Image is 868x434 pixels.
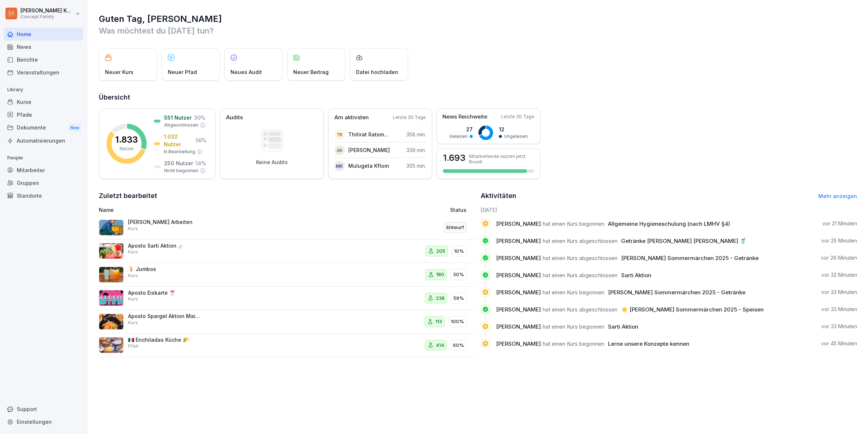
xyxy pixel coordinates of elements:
p: 12 [499,125,528,133]
span: [PERSON_NAME] [496,323,541,330]
h6: [DATE] [481,206,857,214]
h2: Zuletzt bearbeitet [99,191,476,201]
p: Kurs [128,319,138,326]
p: Was möchtest du [DATE] tun? [99,25,857,36]
span: Sarti Aktion [608,323,638,330]
p: 358 min. [406,131,426,138]
span: [PERSON_NAME] [496,220,541,227]
p: Kurs [128,249,138,255]
p: vor 26 Minuten [821,254,857,261]
a: News [4,40,83,53]
p: vor 21 Minuten [822,220,857,227]
p: Kurs [128,296,138,302]
p: Nutzer [120,146,134,152]
p: vor 45 Minuten [821,340,857,347]
p: [PERSON_NAME] Komarov [20,8,74,14]
a: 🇲🇽 Enchiladas Küche 🌮Pfad41460% [99,334,476,357]
p: 30 % [194,114,205,121]
div: Home [4,28,83,40]
img: nkpv5u16vvkupyiwqf6da0hm.png [99,243,124,259]
a: Gruppen [4,177,83,189]
p: 238 [436,295,445,302]
p: vor 33 Minuten [821,323,857,330]
span: ☀️ [PERSON_NAME] Sommermärchen 2025 - Speisen [621,306,764,313]
p: Letzte 30 Tage [501,113,534,120]
span: [PERSON_NAME] [496,237,541,244]
span: hat einen Kurs abgeschlossen [543,306,617,313]
p: 180 [436,271,444,278]
p: Datei hochladen [356,68,398,76]
a: Automatisierungen [4,134,83,147]
p: Mulugeta Kflom [348,162,389,170]
p: 56 % [195,136,206,144]
span: [PERSON_NAME] Sommermärchen 2025 - Getränke [621,255,759,261]
p: People [4,152,83,164]
span: Sarti Aktion [621,272,651,279]
span: hat einen Kurs begonnen [543,323,604,330]
p: 113 [435,318,442,325]
p: Neuer Pfad [168,68,197,76]
a: Pfade [4,108,83,121]
span: Lerne unsere Konzepte kennen [608,340,689,347]
span: [PERSON_NAME] Sommermärchen 2025 - Getränke [608,289,745,296]
span: Getränke [PERSON_NAME] [PERSON_NAME] 🥤 [621,237,747,244]
div: Dokumente [4,121,83,135]
span: hat einen Kurs abgeschlossen [543,272,617,279]
div: Berichte [4,53,83,66]
p: Am aktivsten [334,113,369,122]
a: Standorte [4,189,83,202]
p: Letzte 30 Tage [393,114,426,121]
p: Neuer Kurs [105,68,133,76]
p: Audits [226,113,243,122]
h2: Übersicht [99,92,857,102]
p: Aposto Sarti Aktion ☄️ [128,243,201,249]
p: vor 33 Minuten [821,306,857,313]
p: 100% [451,318,464,325]
p: 1.032 Nutzer [164,133,193,148]
p: Entwurf [446,224,464,231]
p: 339 min. [406,146,426,154]
p: 305 min. [406,162,426,170]
p: vor 32 Minuten [821,271,857,279]
img: isb9lridv6egofu7izgpgbo7.png [99,314,124,330]
p: Gelesen [449,133,468,140]
p: 250 Nutzer [164,159,193,167]
p: 27 [449,125,473,133]
a: Kurse [4,96,83,108]
p: Nicht begonnen [164,167,198,174]
span: Allgemeine Hygieneschulung (nach LMHV §4) [608,220,730,227]
p: [PERSON_NAME] [348,146,390,154]
p: Kurs [128,225,138,232]
div: New [69,124,81,132]
span: hat einen Kurs begonnen [543,220,604,227]
img: jodldgla1n88m1zx1ylvr2oo.png [99,290,124,306]
p: Concept Family [20,14,74,19]
img: ns5fm27uu5em6705ixom0yjt.png [99,220,124,236]
a: Mitarbeiter [4,164,83,177]
h2: Aktivitäten [481,191,516,201]
span: hat einen Kurs abgeschlossen [543,237,617,244]
div: AR [334,145,345,155]
p: vor 33 Minuten [821,288,857,296]
p: 14 % [195,159,206,167]
p: Neuer Beitrag [293,68,329,76]
p: Aposto Spargel Aktion Mai+[DATE] 🍽 [128,313,201,319]
div: MK [334,161,345,171]
a: Aposto Spargel Aktion Mai+[DATE] 🍽Kurs113100% [99,310,476,334]
a: 🍹 JumbosKurs18030% [99,263,476,287]
a: Aposto Eiskarte 🍧Kurs23859% [99,287,476,310]
a: Veranstaltungen [4,66,83,79]
p: 205 [436,248,445,255]
p: Pfad [128,343,138,349]
p: In Bearbeitung [164,148,195,155]
p: Neues Audit [230,68,262,76]
p: 🇲🇽 Enchiladas Küche 🌮 [128,337,201,343]
p: News Reichweite [442,113,487,121]
a: Einstellungen [4,415,83,428]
